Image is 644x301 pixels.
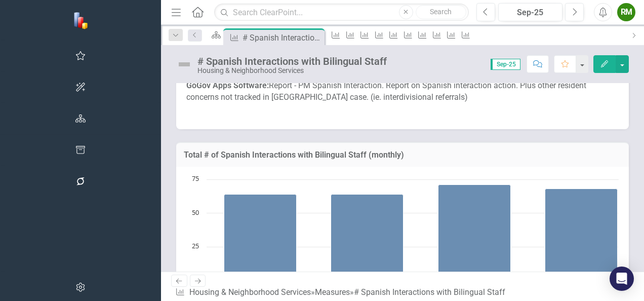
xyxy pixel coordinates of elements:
[315,287,350,297] a: Measures
[498,3,562,21] button: Sep-25
[192,208,199,217] text: 50
[176,56,192,72] img: Not Defined
[73,11,91,29] img: ClearPoint Strategy
[243,31,322,44] div: # Spanish Interactions with Bilingual Staff
[354,287,505,297] div: # Spanish Interactions with Bilingual Staff
[331,194,404,281] path: Jun-25, 64. Actual Monthly.
[197,56,387,67] div: # Spanish Interactions with Bilingual Staff
[545,189,618,281] path: Aug-25, 68. Actual Monthly.
[192,174,199,183] text: 75
[416,5,466,19] button: Search
[617,3,635,21] button: RM
[502,7,559,19] div: Sep-25
[214,4,469,21] input: Search ClearPoint...
[438,184,511,281] path: Jul-25, 71. Actual Monthly.
[197,67,387,74] div: Housing & Neighborhood Services
[189,287,311,297] a: Housing & Neighborhood Services
[224,194,297,281] path: May-25, 64. Actual Monthly.
[186,81,269,90] strong: GoGov Apps Software:
[184,150,621,160] h3: Total # of Spanish Interactions with Bilingual Staff (monthly)
[192,241,199,250] text: 25
[175,287,509,298] div: » »
[186,78,619,105] p: Report - PM Spanish Interaction. Report on Spanish interaction action. Plus other resident concer...
[491,59,520,70] span: Sep-25
[430,8,452,16] span: Search
[610,267,634,291] div: Open Intercom Messenger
